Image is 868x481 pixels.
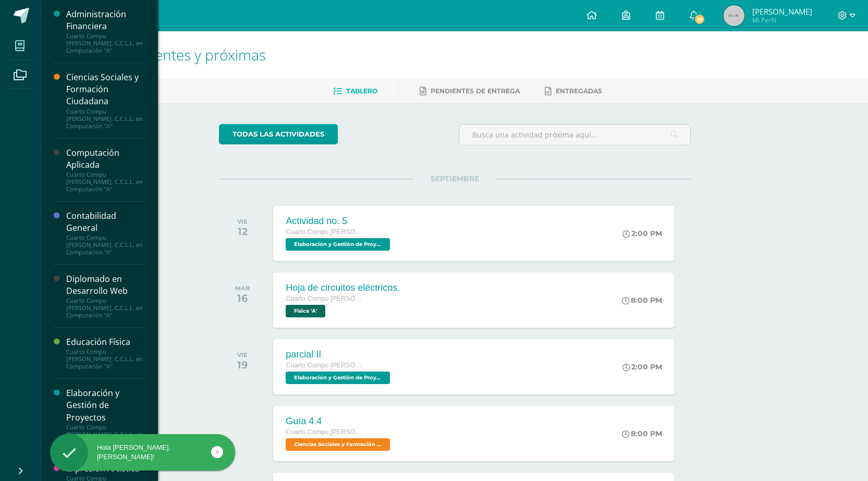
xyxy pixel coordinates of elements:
[622,362,662,372] div: 2:00 PM
[235,285,250,292] div: MAR
[66,273,145,297] div: Diplomado en Desarrollo Web
[286,216,393,227] div: Actividad no. 5
[286,416,393,427] div: Guía 4.4
[66,32,145,54] div: Cuarto Compu [PERSON_NAME]. C.C.L.L. en Computación "A"
[286,295,364,302] span: Cuarto Compu [PERSON_NAME]. C.C.L.L. en Computación
[556,87,602,95] span: Entregadas
[219,124,338,144] a: todas las Actividades
[420,83,520,100] a: Pendientes de entrega
[66,210,145,234] div: Contabilidad General
[235,292,250,304] div: 16
[694,14,705,25] span: 19
[66,210,145,256] a: Contabilidad GeneralCuarto Compu [PERSON_NAME]. C.C.L.L. en Computación "A"
[66,71,145,107] div: Ciencias Sociales y Formación Ciudadana
[66,8,145,54] a: Administración FinancieraCuarto Compu [PERSON_NAME]. C.C.L.L. en Computación "A"
[66,348,145,370] div: Cuarto Compu [PERSON_NAME]. C.C.L.L. en Computación "A"
[237,351,248,359] div: VIE
[752,16,812,24] span: Mi Perfil
[66,297,145,319] div: Cuarto Compu [PERSON_NAME]. C.C.L.L. en Computación "A"
[66,234,145,256] div: Cuarto Compu [PERSON_NAME]. C.C.L.L. en Computación "A"
[54,45,266,65] span: Actividades recientes y próximas
[622,429,662,438] div: 8:00 PM
[237,218,248,225] div: VIE
[752,6,812,17] span: [PERSON_NAME]
[333,83,377,100] a: Tablero
[237,359,248,371] div: 19
[286,238,390,251] span: Elaboración y Gestión de Proyectos 'A'
[724,5,744,26] img: 45x45
[66,108,145,130] div: Cuarto Compu [PERSON_NAME]. C.C.L.L. en Computación "A"
[414,174,496,183] span: SEPTIEMBRE
[50,443,235,462] div: Hola [PERSON_NAME], [PERSON_NAME]!
[286,428,364,436] span: Cuarto Compu [PERSON_NAME]. C.C.L.L. en Computación
[286,282,400,293] div: Hoja de circuitos eléctricos.
[545,83,602,100] a: Entregadas
[66,424,145,446] div: Cuarto Compu [PERSON_NAME]. C.C.L.L. en Computación "A"
[286,372,390,384] span: Elaboración y Gestión de Proyectos 'A'
[66,336,145,370] a: Educación FísicaCuarto Compu [PERSON_NAME]. C.C.L.L. en Computación "A"
[286,349,393,360] div: parcial II
[286,438,390,451] span: Ciencias Sociales y Formación Ciudadana 'A'
[286,228,364,236] span: Cuarto Compu [PERSON_NAME]. C.C.L.L. en Computación
[66,336,145,348] div: Educación Física
[66,387,145,445] a: Elaboración y Gestión de ProyectosCuarto Compu [PERSON_NAME]. C.C.L.L. en Computación "A"
[66,71,145,129] a: Ciencias Sociales y Formación CiudadanaCuarto Compu [PERSON_NAME]. C.C.L.L. en Computación "A"
[286,362,364,369] span: Cuarto Compu [PERSON_NAME]. C.C.L.L. en Computación
[66,147,145,171] div: Computación Aplicada
[66,273,145,319] a: Diplomado en Desarrollo WebCuarto Compu [PERSON_NAME]. C.C.L.L. en Computación "A"
[346,87,377,95] span: Tablero
[622,295,662,305] div: 8:00 PM
[66,8,145,32] div: Administración Financiera
[66,147,145,193] a: Computación AplicadaCuarto Compu [PERSON_NAME]. C.C.L.L. en Computación "A"
[459,125,690,145] input: Busca una actividad próxima aquí...
[286,305,325,317] span: Física 'A'
[431,87,520,95] span: Pendientes de entrega
[237,225,248,238] div: 12
[66,387,145,423] div: Elaboración y Gestión de Proyectos
[66,171,145,193] div: Cuarto Compu [PERSON_NAME]. C.C.L.L. en Computación "A"
[622,229,662,238] div: 2:00 PM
